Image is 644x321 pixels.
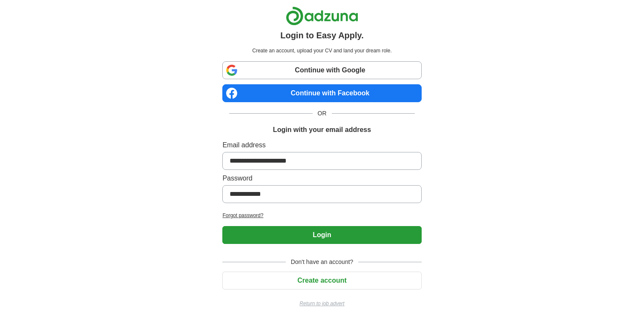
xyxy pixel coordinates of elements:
[273,125,371,135] h1: Login with your email address
[224,47,420,54] p: Create an account, upload your CV and land your dream role.
[222,212,421,219] a: Forgot password?
[222,140,421,150] label: Email address
[222,173,421,183] label: Password
[286,6,358,26] img: Adzuna logo
[222,61,421,79] a: Continue with Google
[222,300,421,307] a: Return to job advert
[222,277,421,284] a: Create account
[286,258,359,267] span: Don't have an account?
[222,84,421,102] a: Continue with Facebook
[313,109,332,118] span: OR
[222,272,421,289] button: Create account
[222,226,421,244] button: Login
[280,29,364,42] h1: Login to Easy Apply.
